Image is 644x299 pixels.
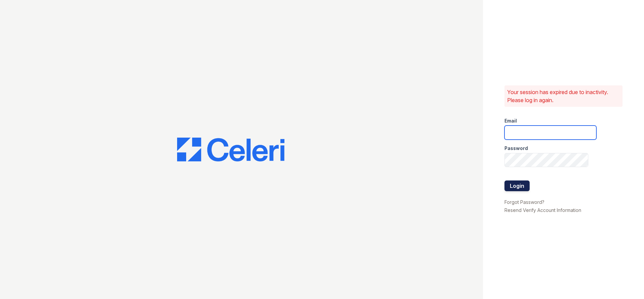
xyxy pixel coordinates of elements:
label: Email [504,118,517,124]
button: Login [504,180,530,191]
img: CE_Logo_Blue-a8612792a0a2168367f1c8372b55b34899dd931a85d93a1a3d3e32e68fde9ad4.png [177,138,284,162]
a: Forgot Password? [504,199,544,205]
a: Resend Verify Account Information [504,207,581,213]
p: Your session has expired due to inactivity. Please log in again. [507,88,620,104]
label: Password [504,145,528,152]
